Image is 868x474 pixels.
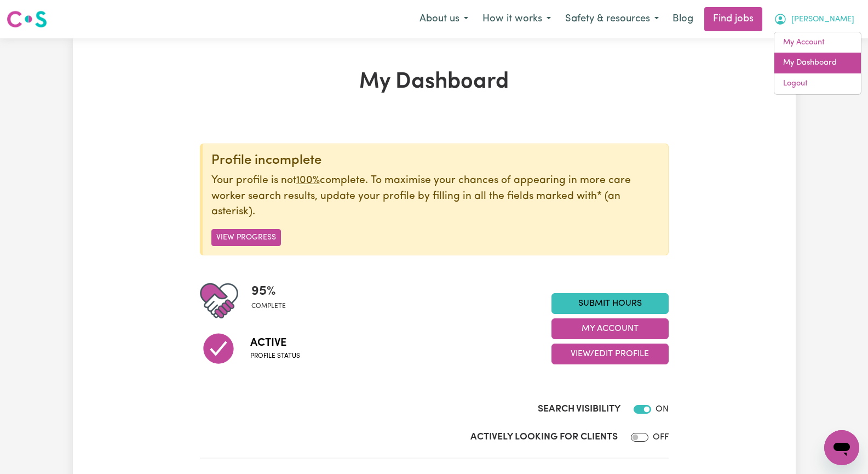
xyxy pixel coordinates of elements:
span: Profile status [250,351,300,361]
img: Careseekers logo [7,9,47,29]
a: Logout [774,73,861,94]
button: About us [412,8,475,31]
h1: My Dashboard [200,69,669,95]
button: My Account [551,318,669,339]
a: Submit Hours [551,293,669,314]
span: complete [251,301,286,311]
label: Actively Looking for Clients [470,430,618,444]
button: Safety & resources [558,8,666,31]
div: My Account [774,32,861,95]
iframe: Button to launch messaging window [824,430,859,465]
button: View Progress [211,229,281,246]
button: How it works [475,8,558,31]
button: View/Edit Profile [551,344,669,364]
div: Profile completeness: 95% [251,282,295,320]
a: Blog [666,7,700,31]
button: My Account [767,8,861,31]
span: [PERSON_NAME] [791,14,854,26]
label: Search Visibility [538,402,620,416]
span: OFF [653,433,669,442]
span: Active [250,335,300,351]
u: 100% [296,175,320,186]
a: My Dashboard [774,53,861,73]
span: 95 % [251,282,286,301]
a: Find jobs [704,7,762,31]
p: Your profile is not complete. To maximise your chances of appearing in more care worker search re... [211,173,659,220]
div: Profile incomplete [211,153,659,169]
a: My Account [774,32,861,53]
a: Careseekers logo [7,7,47,32]
span: ON [656,405,669,414]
